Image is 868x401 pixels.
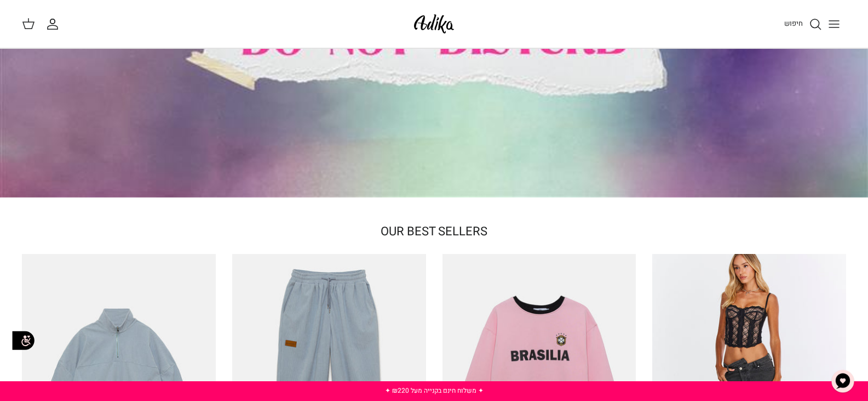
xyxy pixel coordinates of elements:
[822,12,846,36] button: Toggle menu
[784,18,822,31] a: חיפוש
[826,365,859,398] button: צ'אט
[8,325,38,355] img: accessibility_icon02.svg
[46,18,64,31] a: החשבון שלי
[784,18,803,29] span: חיפוש
[411,11,457,37] img: Adika IL
[381,223,487,240] a: OUR BEST SELLERS
[385,386,484,396] a: ✦ משלוח חינם בקנייה מעל ₪220 ✦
